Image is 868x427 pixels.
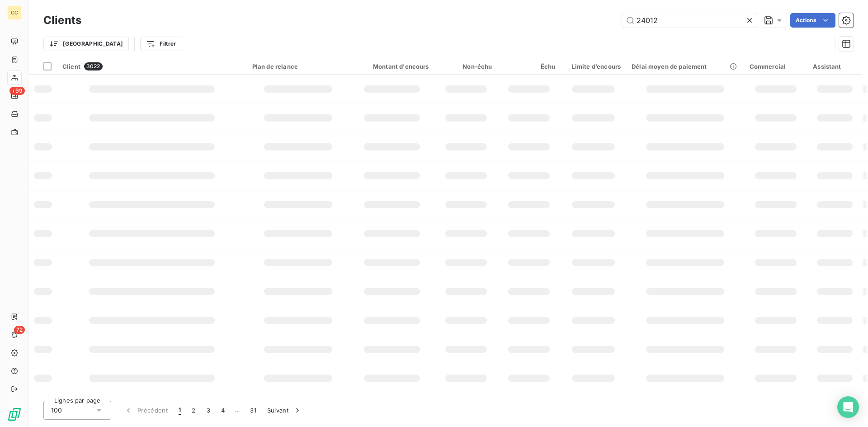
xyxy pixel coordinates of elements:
[14,326,25,334] span: 72
[140,37,182,51] button: Filtrer
[440,63,492,70] div: Non-échu
[201,401,216,420] button: 3
[355,63,429,70] div: Montant d'encours
[230,403,245,418] span: …
[179,406,181,415] span: 1
[790,13,835,28] button: Actions
[62,63,80,70] span: Client
[43,37,129,51] button: [GEOGRAPHIC_DATA]
[84,62,103,70] span: 3022
[750,63,802,70] div: Commercial
[9,87,25,95] span: +99
[503,63,555,70] div: Échu
[173,401,186,420] button: 1
[43,12,81,28] h3: Clients
[245,401,262,420] button: 31
[252,63,344,70] div: Plan de relance
[7,5,22,20] div: GC
[813,63,857,70] div: Assistant
[216,401,230,420] button: 4
[262,401,307,420] button: Suivant
[632,63,739,70] div: Délai moyen de paiement
[7,407,22,422] img: Logo LeanPay
[118,401,173,420] button: Précédent
[51,406,62,415] span: 100
[566,63,621,70] div: Limite d’encours
[622,13,758,28] input: Rechercher
[186,401,201,420] button: 2
[837,396,859,418] div: Open Intercom Messenger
